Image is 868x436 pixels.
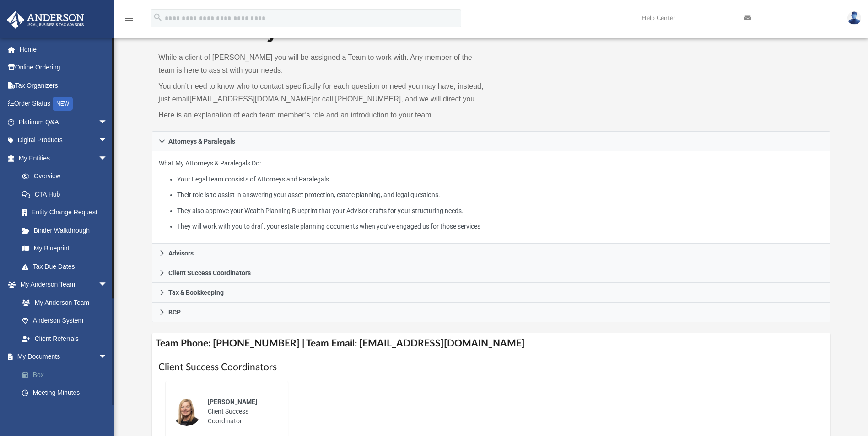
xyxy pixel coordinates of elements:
[152,263,830,283] a: Client Success Coordinators
[6,95,121,113] a: Order StatusNEW
[13,257,121,276] a: Tax Due Dates
[152,151,830,244] div: Attorneys & Paralegals
[153,12,163,22] i: search
[13,366,121,384] a: Box
[159,158,823,232] p: What My Attorneys & Paralegals Do:
[6,348,121,366] a: My Documentsarrow_drop_down
[6,149,121,167] a: My Entitiesarrow_drop_down
[177,221,824,232] li: They will work with you to draft your estate planning documents when you’ve engaged us for those ...
[6,76,121,95] a: Tax Organizers
[124,17,135,24] a: menu
[98,149,117,168] span: arrow_drop_down
[13,239,117,258] a: My Blueprint
[158,361,824,374] h1: Client Success Coordinators
[158,109,485,122] p: Here is an explanation of each team member’s role and an introduction to your team.
[158,51,485,77] p: While a client of [PERSON_NAME] you will be assigned a Team to work with. Any member of the team ...
[152,283,830,303] a: Tax & Bookkeeping
[847,11,861,25] img: User Pic
[152,131,830,151] a: Attorneys & Paralegals
[13,221,121,239] a: Binder Walkthrough
[98,131,117,150] span: arrow_drop_down
[13,185,121,203] a: CTA Hub
[13,203,121,222] a: Entity Change Request
[6,113,121,131] a: Platinum Q&Aarrow_drop_down
[98,113,117,132] span: arrow_drop_down
[13,402,117,420] a: Forms Library
[6,276,117,294] a: My Anderson Teamarrow_drop_down
[168,309,181,315] span: BCP
[172,397,201,426] img: thumbnail
[13,167,121,186] a: Overview
[13,330,117,348] a: Client Referrals
[177,174,824,185] li: Your Legal team consists of Attorneys and Paralegals.
[152,333,830,354] h4: Team Phone: [PHONE_NUMBER] | Team Email: [EMAIL_ADDRESS][DOMAIN_NAME]
[124,13,135,24] i: menu
[4,11,87,29] img: Anderson Advisors Platinum Portal
[168,289,224,296] span: Tax & Bookkeeping
[13,384,121,402] a: Meeting Minutes
[98,348,117,367] span: arrow_drop_down
[152,244,830,263] a: Advisors
[6,40,121,58] a: Home
[189,95,313,103] a: [EMAIL_ADDRESS][DOMAIN_NAME]
[6,131,121,149] a: Digital Productsarrow_drop_down
[177,189,824,201] li: Their role is to assist in answering your asset protection, estate planning, and legal questions.
[168,250,194,256] span: Advisors
[152,303,830,322] a: BCP
[158,80,485,106] p: You don’t need to know who to contact specifically for each question or need you may have; instea...
[168,138,235,144] span: Attorneys & Paralegals
[13,293,112,312] a: My Anderson Team
[201,391,281,432] div: Client Success Coordinator
[168,270,251,276] span: Client Success Coordinators
[13,312,117,330] a: Anderson System
[208,398,257,405] span: [PERSON_NAME]
[6,58,121,77] a: Online Ordering
[177,205,824,217] li: They also approve your Wealth Planning Blueprint that your Advisor drafts for your structuring ne...
[53,97,73,111] div: NEW
[98,276,117,294] span: arrow_drop_down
